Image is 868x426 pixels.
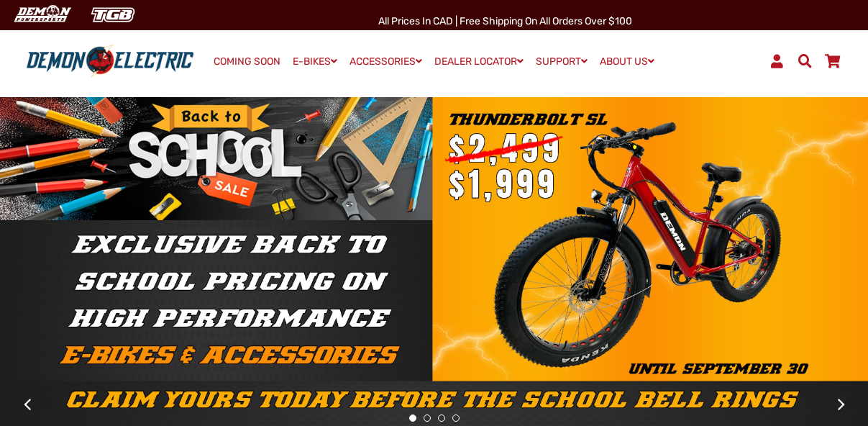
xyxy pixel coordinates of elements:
a: DEALER LOCATOR [429,51,529,72]
img: Demon Electric logo [22,44,198,78]
button: 1 of 4 [409,414,416,422]
button: 3 of 4 [438,414,445,422]
a: ABOUT US [595,51,659,72]
a: ACCESSORIES [344,51,427,72]
img: Demon Electric [7,3,76,27]
a: COMING SOON [209,52,285,72]
button: 4 of 4 [452,414,460,422]
span: All Prices in CAD | Free shipping on all orders over $100 [378,15,632,27]
a: SUPPORT [531,51,593,72]
a: E-BIKES [288,51,342,72]
img: TGB Canada [83,3,142,27]
button: 2 of 4 [424,414,431,422]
